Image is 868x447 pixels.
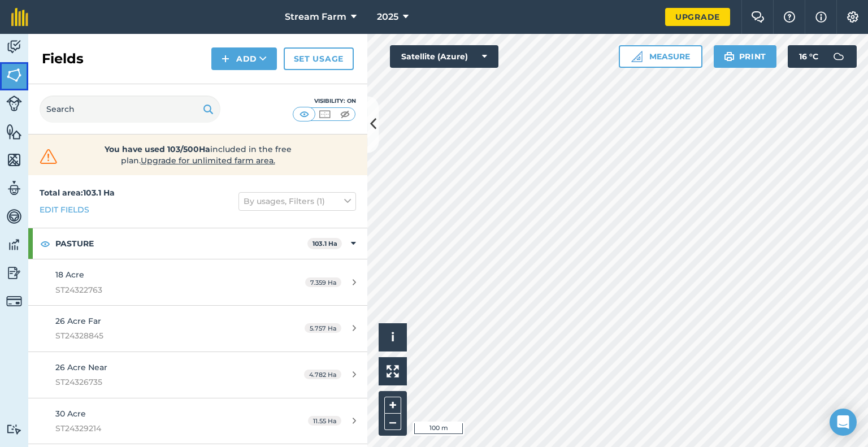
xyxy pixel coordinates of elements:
div: Open Intercom Messenger [830,409,857,436]
a: 18 AcreST243227637.359 Ha [28,259,367,305]
img: svg+xml;base64,PHN2ZyB4bWxucz0iaHR0cDovL3d3dy53My5vcmcvMjAwMC9zdmciIHdpZHRoPSIzMiIgaGVpZ2h0PSIzMC... [37,148,60,165]
input: Search [40,96,220,123]
img: svg+xml;base64,PHN2ZyB4bWxucz0iaHR0cDovL3d3dy53My5vcmcvMjAwMC9zdmciIHdpZHRoPSIxOCIgaGVpZ2h0PSIyNC... [40,237,50,250]
span: 2025 [377,10,398,24]
button: i [379,323,407,351]
img: A cog icon [846,11,860,23]
a: 26 Acre FarST243288455.757 Ha [28,306,367,351]
span: ST24329214 [55,422,268,435]
img: svg+xml;base64,PD94bWwgdmVyc2lvbj0iMS4wIiBlbmNvZGluZz0idXRmLTgiPz4KPCEtLSBHZW5lcmF0b3I6IEFkb2JlIE... [827,45,850,68]
img: svg+xml;base64,PHN2ZyB4bWxucz0iaHR0cDovL3d3dy53My5vcmcvMjAwMC9zdmciIHdpZHRoPSIxNCIgaGVpZ2h0PSIyNC... [222,52,229,66]
img: svg+xml;base64,PHN2ZyB4bWxucz0iaHR0cDovL3d3dy53My5vcmcvMjAwMC9zdmciIHdpZHRoPSIxNyIgaGVpZ2h0PSIxNy... [815,10,827,24]
span: 5.757 Ha [305,323,341,333]
span: 26 Acre Near [55,362,107,372]
button: – [384,414,401,430]
img: svg+xml;base64,PHN2ZyB4bWxucz0iaHR0cDovL3d3dy53My5vcmcvMjAwMC9zdmciIHdpZHRoPSI1MCIgaGVpZ2h0PSI0MC... [338,109,352,120]
img: fieldmargin Logo [11,8,28,26]
a: Edit fields [40,203,89,216]
span: Stream Farm [285,10,346,24]
strong: Total area : 103.1 Ha [40,188,115,198]
span: 18 Acre [55,270,84,280]
img: Ruler icon [631,51,643,62]
img: svg+xml;base64,PD94bWwgdmVyc2lvbj0iMS4wIiBlbmNvZGluZz0idXRmLTgiPz4KPCEtLSBHZW5lcmF0b3I6IEFkb2JlIE... [6,180,22,197]
img: svg+xml;base64,PHN2ZyB4bWxucz0iaHR0cDovL3d3dy53My5vcmcvMjAwMC9zdmciIHdpZHRoPSI1MCIgaGVpZ2h0PSI0MC... [318,109,332,120]
button: + [384,397,401,414]
span: ST24326735 [55,376,268,388]
span: 30 Acre [55,409,86,419]
img: svg+xml;base64,PHN2ZyB4bWxucz0iaHR0cDovL3d3dy53My5vcmcvMjAwMC9zdmciIHdpZHRoPSI1NiIgaGVpZ2h0PSI2MC... [6,123,22,140]
span: 11.55 Ha [308,416,341,426]
img: svg+xml;base64,PD94bWwgdmVyc2lvbj0iMS4wIiBlbmNvZGluZz0idXRmLTgiPz4KPCEtLSBHZW5lcmF0b3I6IEFkb2JlIE... [6,236,22,253]
img: svg+xml;base64,PD94bWwgdmVyc2lvbj0iMS4wIiBlbmNvZGluZz0idXRmLTgiPz4KPCEtLSBHZW5lcmF0b3I6IEFkb2JlIE... [6,96,22,111]
img: svg+xml;base64,PHN2ZyB4bWxucz0iaHR0cDovL3d3dy53My5vcmcvMjAwMC9zdmciIHdpZHRoPSI1NiIgaGVpZ2h0PSI2MC... [6,67,22,84]
span: 16 ° C [799,45,818,68]
span: 4.782 Ha [304,370,341,379]
button: 16 °C [788,45,857,68]
div: PASTURE103.1 Ha [28,228,367,259]
span: i [391,330,394,344]
img: svg+xml;base64,PD94bWwgdmVyc2lvbj0iMS4wIiBlbmNvZGluZz0idXRmLTgiPz4KPCEtLSBHZW5lcmF0b3I6IEFkb2JlIE... [6,208,22,225]
img: svg+xml;base64,PD94bWwgdmVyc2lvbj0iMS4wIiBlbmNvZGluZz0idXRmLTgiPz4KPCEtLSBHZW5lcmF0b3I6IEFkb2JlIE... [6,424,22,435]
a: 30 AcreST2432921411.55 Ha [28,398,367,444]
img: svg+xml;base64,PHN2ZyB4bWxucz0iaHR0cDovL3d3dy53My5vcmcvMjAwMC9zdmciIHdpZHRoPSI1MCIgaGVpZ2h0PSI0MC... [297,109,311,120]
span: 26 Acre Far [55,316,101,326]
span: ST24328845 [55,329,268,342]
button: Satellite (Azure) [390,45,498,68]
a: 26 Acre NearST243267354.782 Ha [28,352,367,398]
strong: You have used 103/500Ha [105,144,210,154]
a: Set usage [284,47,354,70]
img: svg+xml;base64,PHN2ZyB4bWxucz0iaHR0cDovL3d3dy53My5vcmcvMjAwMC9zdmciIHdpZHRoPSIxOSIgaGVpZ2h0PSIyNC... [724,50,735,63]
img: Four arrows, one pointing top left, one top right, one bottom right and the last bottom left [387,365,399,377]
h2: Fields [42,50,84,68]
button: Measure [619,45,702,68]
strong: 103.1 Ha [313,240,337,248]
img: svg+xml;base64,PD94bWwgdmVyc2lvbj0iMS4wIiBlbmNvZGluZz0idXRmLTgiPz4KPCEtLSBHZW5lcmF0b3I6IEFkb2JlIE... [6,38,22,55]
span: included in the free plan . [77,144,318,166]
button: Add [211,47,277,70]
img: svg+xml;base64,PD94bWwgdmVyc2lvbj0iMS4wIiBlbmNvZGluZz0idXRmLTgiPz4KPCEtLSBHZW5lcmF0b3I6IEFkb2JlIE... [6,264,22,281]
img: A question mark icon [783,11,796,23]
a: Upgrade [665,8,730,26]
strong: PASTURE [55,228,307,259]
img: Two speech bubbles overlapping with the left bubble in the forefront [751,11,765,23]
button: By usages, Filters (1) [238,192,356,210]
img: svg+xml;base64,PD94bWwgdmVyc2lvbj0iMS4wIiBlbmNvZGluZz0idXRmLTgiPz4KPCEtLSBHZW5lcmF0b3I6IEFkb2JlIE... [6,293,22,309]
span: 7.359 Ha [305,277,341,287]
a: You have used 103/500Haincluded in the free plan.Upgrade for unlimited farm area. [37,144,358,166]
div: Visibility: On [293,97,356,106]
span: ST24322763 [55,284,268,296]
img: svg+xml;base64,PHN2ZyB4bWxucz0iaHR0cDovL3d3dy53My5vcmcvMjAwMC9zdmciIHdpZHRoPSI1NiIgaGVpZ2h0PSI2MC... [6,151,22,168]
img: svg+xml;base64,PHN2ZyB4bWxucz0iaHR0cDovL3d3dy53My5vcmcvMjAwMC9zdmciIHdpZHRoPSIxOSIgaGVpZ2h0PSIyNC... [203,102,214,116]
span: Upgrade for unlimited farm area. [141,155,275,166]
button: Print [714,45,777,68]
